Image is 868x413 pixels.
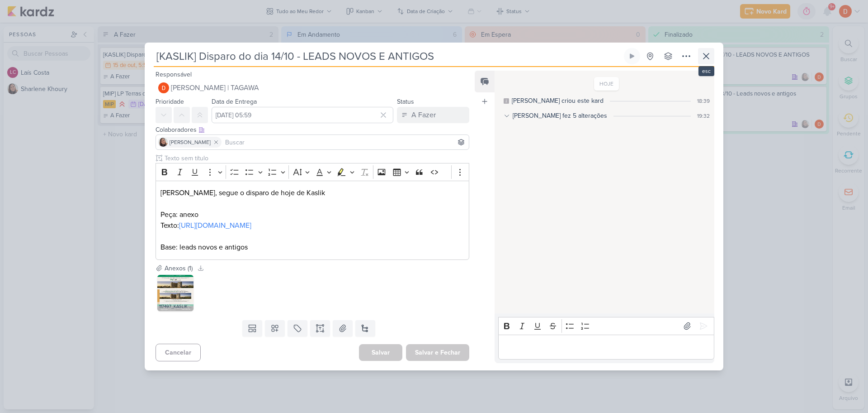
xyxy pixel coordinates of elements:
[165,264,193,273] div: Anexos (1)
[179,221,251,230] a: [URL][DOMAIN_NAME]
[397,98,414,106] label: Status
[513,111,607,120] div: [PERSON_NAME] fez 5 alterações
[160,209,464,220] p: Peça: anexo
[171,82,259,93] span: [PERSON_NAME] | TAGAWA
[397,107,469,123] button: A Fazer
[512,96,604,106] div: Sharlene criou este kard
[156,181,469,260] div: Editor editing area: main
[157,275,193,311] img: Bs1zhkx7bvixkzh5gx4vnm8SMc5IhEOdzp7HDvIi.jpg
[697,97,710,105] div: 18:39
[498,335,714,360] div: Editor editing area: main
[158,82,169,93] img: Diego Lima | TAGAWA
[628,53,636,60] div: Ligar relógio
[163,154,469,163] input: Texto sem título
[697,112,710,120] div: 19:32
[156,344,201,361] button: Cancelar
[154,48,622,64] input: Kard Sem Título
[170,138,211,146] span: [PERSON_NAME]
[157,302,193,311] div: 117497_KASLIK _ E-MAIL MKT _ IBIRAPUERA STUDIOS BY KASLIK _ MAIS DO QUE UM ENDEREÇO UM ESTILO DE ...
[698,66,714,76] div: esc
[212,107,393,123] input: Select a date
[160,187,464,198] p: [PERSON_NAME], segue o disparo de hoje de Kaslik
[160,242,464,253] p: Base: leads novos e antigos
[498,317,714,335] div: Editor toolbar
[156,125,469,134] div: Colaboradores
[504,98,509,104] div: Este log é visível à todos no kard
[223,137,467,148] input: Buscar
[156,98,184,106] label: Prioridade
[159,138,168,147] img: Sharlene Khoury
[411,110,436,120] div: A Fazer
[212,98,257,106] label: Data de Entrega
[156,163,469,181] div: Editor toolbar
[156,71,192,78] label: Responsável
[160,220,464,231] p: Texto:
[156,80,469,96] button: [PERSON_NAME] | TAGAWA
